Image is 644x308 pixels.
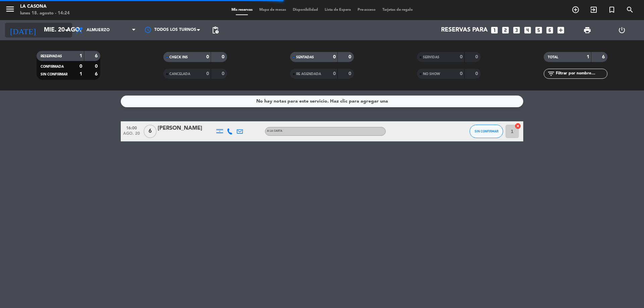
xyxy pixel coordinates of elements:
button: SIN CONFIRMAR [470,125,503,138]
span: ago. 20 [123,131,140,139]
span: Tarjetas de regalo [379,8,416,12]
strong: 0 [333,55,336,59]
div: LOG OUT [604,20,639,40]
span: Disponibilidad [289,8,321,12]
span: SENTADAS [296,56,314,59]
strong: 0 [79,64,82,69]
i: menu [5,4,15,14]
span: SIN CONFIRMAR [475,129,498,133]
strong: 0 [206,71,209,76]
i: search [626,6,634,14]
strong: 0 [475,55,479,59]
button: menu [5,4,15,16]
i: looks_6 [545,26,554,35]
span: RE AGENDADA [296,72,321,76]
strong: 1 [79,54,82,58]
strong: 6 [602,55,606,59]
i: looks_3 [512,26,521,35]
i: filter_list [547,70,555,78]
i: cancel [515,123,521,129]
strong: 0 [460,71,463,76]
span: SIN CONFIRMAR [41,73,67,76]
span: A LA CARTA [267,130,282,132]
span: NO SHOW [423,72,440,76]
strong: 0 [348,71,353,76]
span: Lista de Espera [321,8,354,12]
span: Mapa de mesas [256,8,289,12]
span: CHECK INS [169,56,188,59]
span: 16:00 [123,124,140,131]
strong: 1 [587,55,589,59]
i: exit_to_app [590,6,598,14]
span: Mis reservas [228,8,256,12]
div: La Casona [20,3,70,10]
div: lunes 18. agosto - 14:24 [20,10,70,17]
i: power_settings_new [618,26,626,34]
span: CANCELADA [169,72,190,76]
span: 6 [144,125,157,138]
i: turned_in_not [608,6,616,14]
span: CONFIRMADA [41,65,64,68]
i: looks_one [490,26,499,35]
i: looks_4 [523,26,532,35]
span: SERVIDAS [423,56,439,59]
div: [PERSON_NAME] [158,124,215,133]
span: Reservas para [441,27,488,34]
strong: 1 [79,72,82,76]
strong: 0 [206,55,209,59]
i: add_box [556,26,565,35]
input: Filtrar por nombre... [555,70,607,77]
span: Pre-acceso [354,8,379,12]
i: looks_5 [534,26,543,35]
strong: 0 [348,55,353,59]
span: Almuerzo [87,28,110,33]
div: No hay notas para este servicio. Haz clic para agregar una [256,98,388,105]
span: print [583,26,591,34]
i: [DATE] [5,23,41,38]
i: looks_two [501,26,510,35]
i: add_circle_outline [572,6,580,14]
strong: 0 [95,64,99,69]
strong: 6 [95,54,99,58]
span: pending_actions [211,26,219,34]
strong: 0 [460,55,463,59]
strong: 0 [222,55,226,59]
strong: 0 [333,71,336,76]
strong: 0 [222,71,226,76]
span: TOTAL [548,56,558,59]
strong: 0 [475,71,479,76]
i: arrow_drop_down [62,26,70,34]
span: RESERVADAS [41,55,62,58]
strong: 6 [95,72,99,76]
